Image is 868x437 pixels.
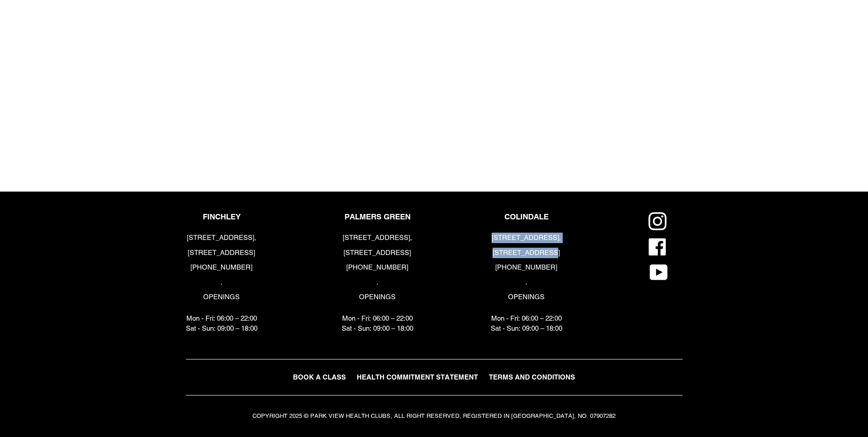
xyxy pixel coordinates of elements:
[352,371,483,384] a: HEALTH COMMITMENT STATEMENT
[186,277,257,288] p: .
[491,248,562,258] p: [STREET_ADDRESS]
[186,262,257,273] p: [PHONE_NUMBER]
[342,292,413,302] p: OPENINGS
[342,313,413,334] p: Mon - Fri: 06:00 – 22:00 Sat - Sun: 09:00 – 18:00
[491,292,562,302] p: OPENINGS
[491,313,562,334] p: Mon - Fri: 06:00 – 22:00 Sat - Sun: 09:00 – 18:00
[489,373,575,381] span: TERMS AND CONDITIONS
[186,233,257,243] p: [STREET_ADDRESS],
[491,233,562,243] p: [STREET_ADDRESS],
[186,292,257,302] p: OPENINGS
[342,277,413,288] p: .
[186,248,257,258] p: [STREET_ADDRESS]
[293,373,346,381] span: BOOK A CLASS
[491,277,562,288] p: .
[484,371,580,384] a: TERMS AND CONDITIONS
[342,262,413,273] p: [PHONE_NUMBER]
[186,212,257,221] p: FINCHLEY
[491,212,562,221] p: COLINDALE
[342,248,413,258] p: [STREET_ADDRESS]
[342,212,413,221] p: PALMERS GREEN
[186,313,257,334] p: Mon - Fri: 06:00 – 22:00 Sat - Sun: 09:00 – 18:00
[288,371,350,384] a: BOOK A CLASS
[491,262,562,273] p: [PHONE_NUMBER]
[342,233,413,243] p: [STREET_ADDRESS],
[252,412,616,419] small: COPYRIGHT 2025 © PARK VIEW HEALTH CLUBS, ALL RIGHT RESERVED, REGISTERED IN [GEOGRAPHIC_DATA], NO....
[357,373,478,381] span: HEALTH COMMITMENT STATEMENT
